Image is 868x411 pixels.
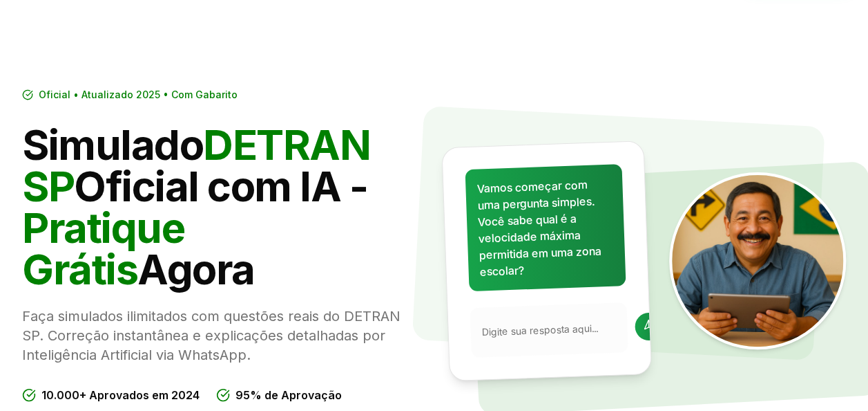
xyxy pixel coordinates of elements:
[235,387,342,403] span: 95% de Aprovação
[476,176,613,280] p: Vamos começar com uma pergunta simples. Você sabe qual é a velocidade máxima permitida em uma zon...
[22,307,423,365] p: Faça simulados ilimitados com questões reais do DETRAN SP. Correção instantânea e explicações det...
[22,120,370,211] span: DETRAN SP
[22,124,423,290] h1: Simulado Oficial com IA - Agora
[22,203,184,294] span: Pratique Grátis
[39,88,238,102] span: Oficial • Atualizado 2025 • Com Gabarito
[669,172,846,349] img: Tio Trânsito
[481,320,627,339] input: Digite sua resposta aqui...
[41,387,200,403] span: 10.000+ Aprovados em 2024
